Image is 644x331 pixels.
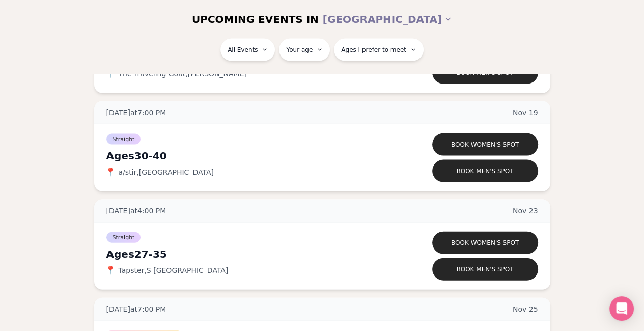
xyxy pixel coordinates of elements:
span: 📍 [106,168,115,176]
span: Tapster , S [GEOGRAPHIC_DATA] [119,265,229,275]
span: Ages I prefer to meet [341,46,406,54]
button: Your age [279,39,330,61]
button: Book women's spot [432,133,538,156]
span: [DATE] at 7:00 PM [106,304,166,314]
span: Straight [106,232,141,243]
span: [DATE] at 4:00 PM [106,206,166,216]
span: All Events [228,46,258,54]
span: a/stir , [GEOGRAPHIC_DATA] [119,167,214,177]
button: Book men's spot [432,160,538,182]
div: Ages 30-40 [106,149,394,163]
span: [DATE] at 7:00 PM [106,107,166,118]
span: Your age [286,46,313,54]
span: 📍 [106,266,115,274]
span: Straight [106,134,141,145]
div: Open Intercom Messenger [609,296,634,321]
span: UPCOMING EVENTS IN [192,12,319,26]
span: The Traveling Goat , [PERSON_NAME] [119,69,247,79]
span: Nov 19 [513,107,538,118]
button: All Events [220,39,275,61]
button: [GEOGRAPHIC_DATA] [323,8,452,31]
button: Book women's spot [432,232,538,254]
div: Ages 27-35 [106,247,394,261]
button: Ages I prefer to meet [334,39,424,61]
span: 📍 [106,70,115,78]
button: Book men's spot [432,258,538,281]
span: Nov 25 [513,304,538,314]
span: Nov 23 [513,206,538,216]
